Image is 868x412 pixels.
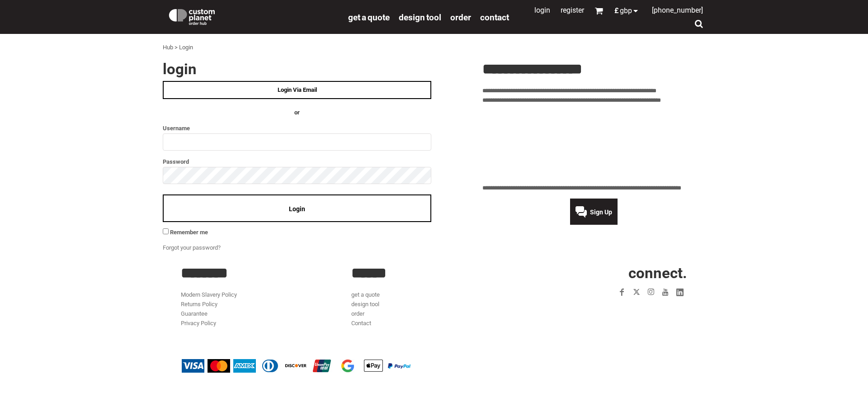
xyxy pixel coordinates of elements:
div: > [175,43,178,52]
iframe: Customer reviews powered by Trustpilot [482,110,705,178]
a: order [351,310,364,317]
h4: OR [163,108,431,118]
img: Google Pay [336,359,359,373]
a: Forgot your password? [163,244,221,251]
img: American Express [233,359,256,373]
img: Custom Planet [167,7,217,25]
a: get a quote [351,291,380,298]
span: get a quote [348,12,390,23]
a: Modern Slavery Policy [181,291,237,298]
span: Remember me [170,229,208,236]
iframe: Customer reviews powered by Trustpilot [562,305,687,316]
img: Visa [182,359,204,373]
a: Privacy Policy [181,320,216,327]
a: design tool [351,301,379,308]
input: Remember me [163,228,169,234]
a: Contact [351,320,371,327]
div: Login [179,43,193,52]
a: Guarantee [181,310,208,317]
a: Login [534,6,550,14]
a: Register [561,6,584,14]
a: design tool [399,12,441,22]
a: Hub [163,44,173,51]
img: Discover [285,359,307,373]
span: Sign Up [590,208,612,216]
span: design tool [399,12,441,23]
a: get a quote [348,12,390,22]
label: Password [163,156,431,167]
span: order [450,12,471,23]
img: PayPal [388,363,410,369]
a: Returns Policy [181,301,217,308]
a: Custom Planet [163,2,344,29]
h2: Login [163,62,431,76]
span: Contact [480,12,509,23]
a: order [450,12,471,22]
span: Login Via Email [278,86,317,93]
label: Username [163,123,431,133]
img: China UnionPay [311,359,333,373]
a: Login Via Email [163,81,431,99]
span: £ [614,7,620,14]
img: Mastercard [208,359,230,373]
span: [PHONE_NUMBER] [652,6,703,14]
img: Apple Pay [362,359,385,373]
span: GBP [620,7,632,14]
span: Login [289,205,305,213]
h2: CONNECT. [522,265,687,280]
img: Diners Club [259,359,282,373]
a: Contact [480,12,509,22]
